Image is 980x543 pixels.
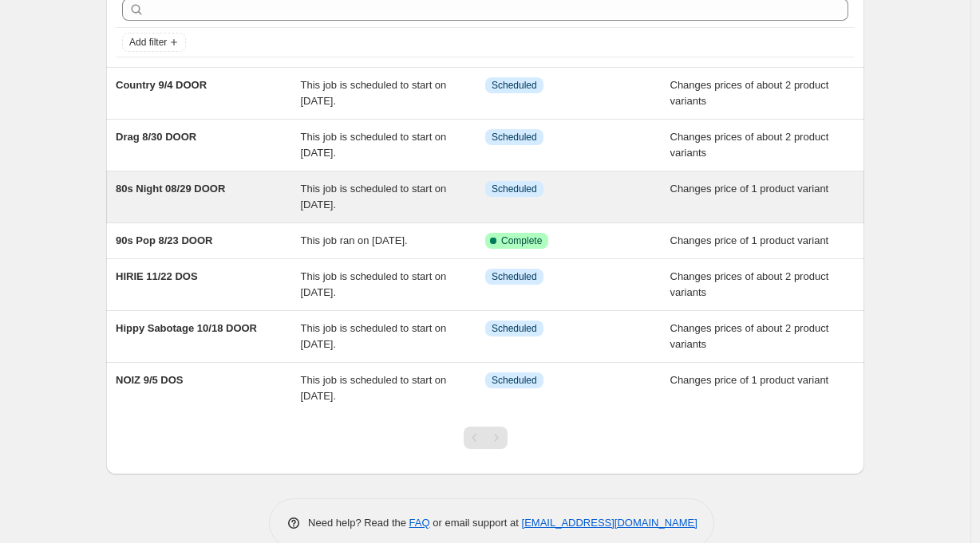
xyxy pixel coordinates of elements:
a: [EMAIL_ADDRESS][DOMAIN_NAME] [522,517,697,529]
span: Add filter [129,36,167,49]
button: Add filter [122,33,186,52]
span: This job is scheduled to start on [DATE]. [301,183,447,211]
span: 80s Night 08/29 DOOR [116,183,225,195]
span: Scheduled [492,79,537,92]
span: 90s Pop 8/23 DOOR [116,234,212,246]
span: This job is scheduled to start on [DATE]. [301,270,447,298]
nav: Pagination [464,427,508,449]
span: Changes price of 1 product variant [670,183,829,195]
span: This job is scheduled to start on [DATE]. [301,131,447,159]
span: Country 9/4 DOOR [116,79,207,91]
span: This job is scheduled to start on [DATE]. [301,79,447,107]
span: This job is scheduled to start on [DATE]. [301,322,447,350]
span: Scheduled [492,374,537,387]
span: Drag 8/30 DOOR [116,131,196,143]
span: Hippy Sabotage 10/18 DOOR [116,322,257,334]
span: This job is scheduled to start on [DATE]. [301,374,447,402]
span: Changes prices of about 2 product variants [670,322,829,350]
a: FAQ [409,517,430,529]
span: HIRIE 11/22 DOS [116,270,198,282]
span: Complete [501,234,542,247]
span: or email support at [430,517,522,529]
span: NOIZ 9/5 DOS [116,374,184,386]
span: Changes price of 1 product variant [670,374,829,386]
span: Changes prices of about 2 product variants [670,131,829,159]
span: Changes prices of about 2 product variants [670,270,829,298]
span: Changes prices of about 2 product variants [670,79,829,107]
span: Scheduled [492,270,537,283]
span: Changes price of 1 product variant [670,234,829,246]
span: Scheduled [492,322,537,335]
span: This job ran on [DATE]. [301,234,408,246]
span: Scheduled [492,131,537,144]
span: Need help? Read the [308,517,409,529]
span: Scheduled [492,183,537,195]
